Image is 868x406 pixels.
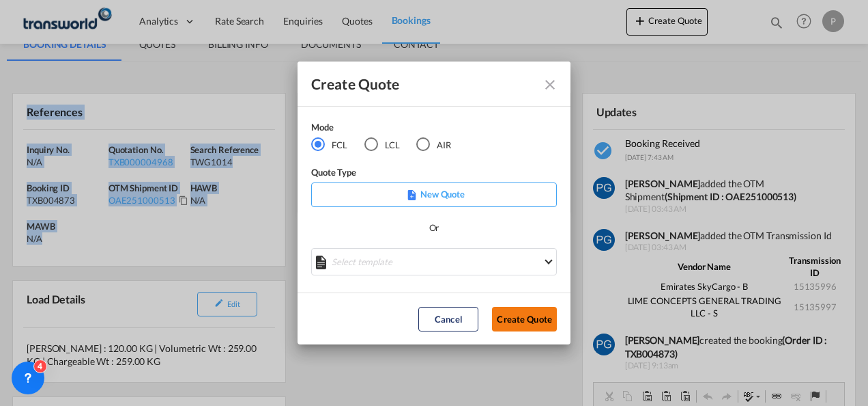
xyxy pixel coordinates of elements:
[311,165,557,182] div: Quote Type
[492,307,557,331] button: Create Quote
[311,248,557,275] md-select: Select template
[311,75,532,92] div: Create Quote
[542,77,558,93] md-icon: Close dialog
[536,71,561,96] button: Close dialog
[418,307,478,331] button: Cancel
[316,187,552,201] p: New Quote
[429,221,439,234] div: Or
[311,120,468,137] div: Mode
[14,14,237,28] body: Editor, editor6
[311,137,347,152] md-radio-button: FCL
[311,182,557,207] div: New Quote
[364,137,400,152] md-radio-button: LCL
[298,62,570,345] md-dialog: Create QuoteModeFCL LCLAIR ...
[416,137,451,152] md-radio-button: AIR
